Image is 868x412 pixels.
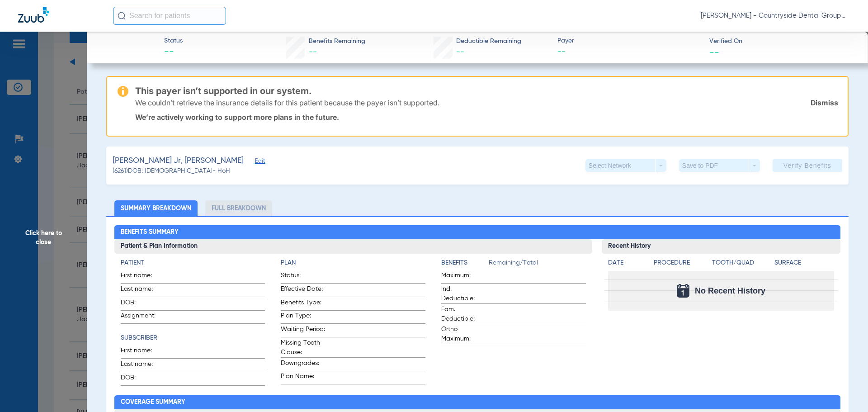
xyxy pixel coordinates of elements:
span: [PERSON_NAME] Jr, [PERSON_NAME] [113,155,244,166]
img: Search Icon [118,12,126,20]
img: warning-icon [118,86,128,97]
span: Payer [557,36,702,46]
h4: Subscriber [121,333,265,343]
h4: Surface [774,258,834,268]
p: We’re actively working to support more plans in the future. [135,113,838,122]
span: [PERSON_NAME] - Countryside Dental Group [701,11,850,20]
span: (6261) DOB: [DEMOGRAPHIC_DATA] - HoH [113,166,230,176]
li: Summary Breakdown [114,200,198,216]
h4: Patient [121,258,265,268]
span: DOB: [121,298,165,310]
h4: Procedure [654,258,709,268]
app-breakdown-title: Benefits [441,258,489,271]
h4: Plan [281,258,425,268]
h3: Patient & Plan Information [114,239,592,254]
span: Last name: [121,360,165,372]
span: Waiting Period: [281,325,325,337]
span: No Recent History [695,286,765,295]
span: Ortho Maximum: [441,325,486,344]
app-breakdown-title: Tooth/Quad [712,258,772,271]
span: Benefits Type: [281,298,325,310]
span: Downgrades: [281,359,325,371]
span: Ind. Deductible: [441,284,486,303]
span: Last name: [121,284,165,297]
app-breakdown-title: Date [608,258,646,271]
span: DOB: [121,373,165,385]
span: Benefits Remaining [309,37,365,46]
h2: Benefits Summary [114,225,841,240]
img: Calendar [677,284,689,298]
p: We couldn’t retrieve the insurance details for this patient because the payer isn’t supported. [135,98,439,107]
h3: Recent History [602,239,841,254]
span: Effective Date: [281,284,325,297]
span: Assignment: [121,311,165,323]
img: Zuub Logo [18,7,49,23]
span: First name: [121,346,165,358]
span: -- [164,46,183,59]
app-breakdown-title: Surface [774,258,834,271]
app-breakdown-title: Procedure [654,258,709,271]
h4: Date [608,258,646,268]
span: Edit [255,158,263,166]
span: -- [557,46,702,57]
span: Missing Tooth Clause: [281,338,325,357]
span: Status: [281,271,325,283]
h4: Tooth/Quad [712,258,772,268]
input: Search for patients [113,7,226,25]
h3: This payer isn’t supported in our system. [135,86,838,95]
span: Maximum: [441,271,486,283]
a: Dismiss [811,98,838,107]
span: Fam. Deductible: [441,305,486,324]
li: Full Breakdown [205,200,272,216]
span: First name: [121,271,165,283]
h4: Benefits [441,258,489,268]
span: Verified On [709,37,854,46]
span: Status [164,36,183,46]
span: Remaining/Total [489,258,586,271]
span: -- [309,48,317,56]
span: Plan Type: [281,311,325,323]
h2: Coverage Summary [114,395,841,410]
span: Plan Name: [281,372,325,384]
span: -- [709,47,719,57]
span: Deductible Remaining [456,37,521,46]
span: -- [456,48,464,56]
